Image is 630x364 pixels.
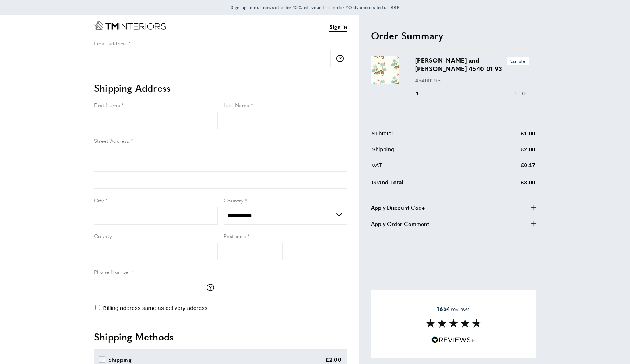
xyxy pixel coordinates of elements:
td: Subtotal [372,129,484,144]
h2: Order Summary [371,29,536,42]
td: £0.17 [484,161,535,175]
input: Billing address same as delivery address [95,305,100,310]
p: 45400193 [415,76,529,85]
div: 1 [415,89,430,98]
img: Gaspard and Leon 4540 01 93 [371,56,399,84]
h2: Shipping Methods [94,330,347,343]
button: More information [336,55,347,62]
span: for 10% off your first order *Only applies to full RRP [231,4,399,11]
span: Postcode [224,232,246,240]
span: Sign up to our newsletter [231,4,286,11]
td: VAT [372,161,484,175]
span: First Name [94,101,120,109]
td: £1.00 [484,129,535,144]
img: Reviews section [426,319,481,328]
a: Sign in [329,22,347,32]
strong: 1654 [437,304,450,313]
span: Sample [507,57,529,65]
span: £1.00 [514,90,529,96]
span: Street Address [94,137,129,144]
td: Shipping [372,145,484,159]
a: Sign up to our newsletter [231,4,286,11]
div: Shipping [108,355,132,364]
td: Grand Total [372,177,484,192]
td: £3.00 [484,177,535,192]
td: £2.00 [484,145,535,159]
button: More information [207,284,218,291]
span: Apply Order Comment [371,219,429,228]
div: £2.00 [325,355,342,364]
span: Phone Number [94,268,130,275]
a: Go to Home page [94,21,166,30]
span: reviews [437,305,470,312]
span: County [94,232,112,240]
span: Billing address same as delivery address [103,305,207,311]
span: City [94,197,104,204]
span: Last Name [224,101,249,109]
h3: [PERSON_NAME] and [PERSON_NAME] 4540 01 93 [415,56,529,73]
img: Reviews.io 5 stars [431,336,476,343]
span: Country [224,197,244,204]
span: Apply Discount Code [371,203,425,212]
span: Email address [94,39,127,47]
h2: Shipping Address [94,81,347,95]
